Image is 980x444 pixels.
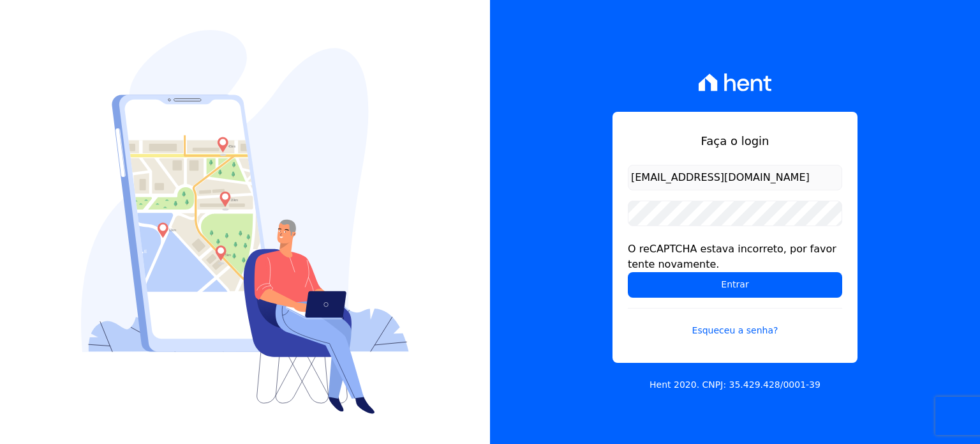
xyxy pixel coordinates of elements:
[628,272,842,298] input: Entrar
[628,132,842,149] h1: Faça o login
[628,308,842,337] a: Esqueceu a senha?
[628,165,842,190] input: Email
[650,378,820,392] p: Hent 2020. CNPJ: 35.429.428/0001-39
[628,241,842,272] div: O reCAPTCHA estava incorreto, por favor tente novamente.
[81,30,409,414] img: Login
